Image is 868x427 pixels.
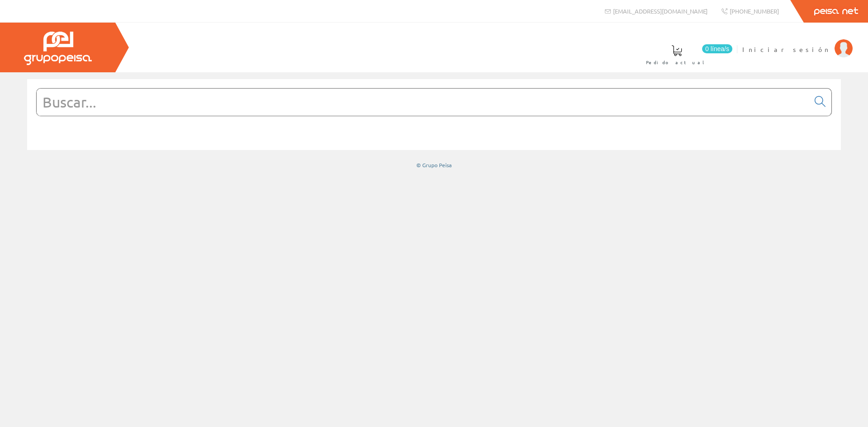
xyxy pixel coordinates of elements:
div: © Grupo Peisa [27,161,841,169]
span: [EMAIL_ADDRESS][DOMAIN_NAME] [613,7,708,15]
img: Grupo Peisa [24,32,92,65]
span: [PHONE_NUMBER] [730,7,779,15]
span: Pedido actual [646,58,708,67]
span: Iniciar sesión [742,45,830,54]
span: 0 línea/s [702,44,732,53]
input: Buscar... [37,89,809,116]
a: Iniciar sesión [742,38,853,46]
